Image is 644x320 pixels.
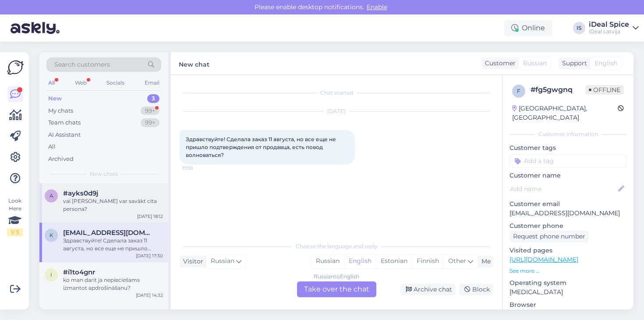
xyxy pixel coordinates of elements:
[73,77,88,89] div: Web
[179,57,209,69] label: New chat
[314,273,359,281] div: Russian to English
[510,256,578,263] a: [URL][DOMAIN_NAME]
[589,28,629,35] div: iDeal Latvija
[459,284,493,295] div: Block
[63,229,154,237] span: koles07vika@gmail.com
[48,155,74,164] div: Archived
[54,60,110,69] span: Search customers
[141,107,159,115] div: 99+
[180,89,493,97] div: Chat started
[136,252,163,259] div: [DATE] 17:30
[141,118,159,127] div: 99+
[531,85,585,95] div: # fg5gwgnq
[63,237,163,252] div: Здравствуйте! Сделала заказ 11 августа, но все еще не пришло подтверждения от продавца, есть пово...
[364,3,390,11] span: Enable
[90,170,118,178] span: New chats
[559,59,587,68] div: Support
[510,199,626,209] p: Customer email
[63,189,98,197] span: #ayks0d9j
[180,107,493,115] div: [DATE]
[143,77,161,89] div: Email
[510,231,589,242] div: Request phone number
[510,154,626,167] input: Add a tag
[46,77,57,89] div: All
[412,255,443,268] div: Finnish
[510,184,616,194] input: Add name
[510,267,626,275] p: See more ...
[510,209,626,218] p: [EMAIL_ADDRESS][DOMAIN_NAME]
[48,94,62,103] div: New
[186,136,337,158] span: Здравствуйте! Сделала заказ 11 августа, но все еще не пришло подтверждения от продавца, есть пово...
[50,232,53,238] span: k
[147,94,159,103] div: 3
[523,59,547,68] span: Russian
[63,268,95,276] span: #i1to4gnr
[510,278,626,288] p: Operating system
[180,257,203,266] div: Visitor
[400,284,456,295] div: Archive chat
[510,221,626,231] p: Customer phone
[589,21,629,28] div: iDeal Spice
[448,257,466,265] span: Other
[7,59,24,76] img: Askly Logo
[48,142,56,151] div: All
[573,22,585,34] div: IS
[376,255,412,268] div: Estonian
[344,255,376,268] div: English
[585,85,624,95] span: Offline
[517,88,520,94] span: f
[136,292,163,299] div: [DATE] 14:32
[50,271,52,278] span: i
[48,118,81,127] div: Team chats
[211,256,234,266] span: Russian
[63,197,163,213] div: vai [PERSON_NAME] var savākt cita persona?
[510,300,626,309] p: Browser
[182,165,215,171] span: 17:30
[510,143,626,153] p: Customer tags
[48,131,81,139] div: AI Assistant
[7,228,23,236] div: 1 / 3
[137,213,163,220] div: [DATE] 18:12
[105,77,126,89] div: Socials
[510,246,626,255] p: Visited pages
[180,242,493,250] div: Choose the language and reply
[510,288,626,297] p: [MEDICAL_DATA]
[63,276,163,292] div: ko man darīt ja nepieciešams izmantot apdrošināšanu?
[512,104,618,122] div: [GEOGRAPHIC_DATA], [GEOGRAPHIC_DATA]
[50,192,53,199] span: a
[589,21,639,35] a: iDeal SpiceiDeal Latvija
[510,171,626,180] p: Customer name
[7,197,23,236] div: Look Here
[48,107,73,115] div: My chats
[311,255,344,268] div: Russian
[510,130,626,138] div: Customer information
[297,281,376,297] div: Take over the chat
[478,257,491,266] div: Me
[504,20,552,36] div: Online
[481,59,516,68] div: Customer
[594,59,617,68] span: English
